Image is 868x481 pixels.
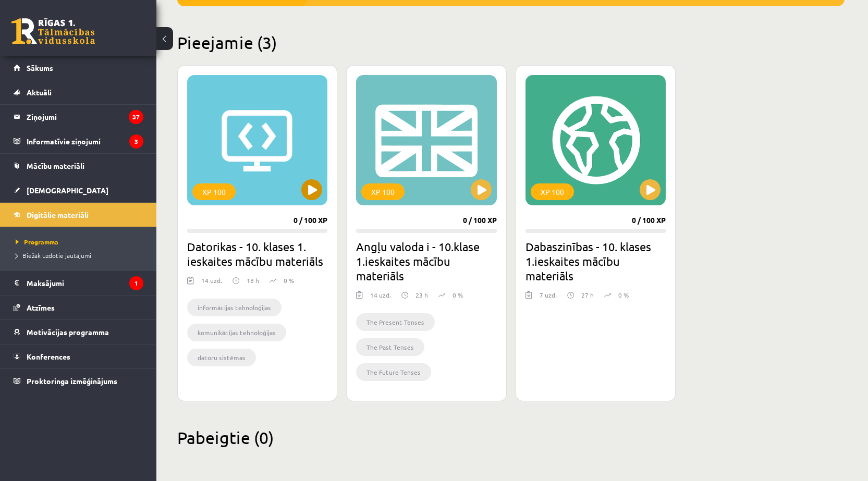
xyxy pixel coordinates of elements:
[14,178,143,202] a: [DEMOGRAPHIC_DATA]
[415,290,428,300] p: 23 h
[531,183,574,200] div: XP 100
[27,186,108,195] span: [DEMOGRAPHIC_DATA]
[14,56,143,80] a: Sākums
[27,161,84,170] span: Mācību materiāli
[356,313,435,331] li: The Present Tenses
[129,110,143,124] i: 37
[14,129,143,153] a: Informatīvie ziņojumi3
[27,105,143,129] legend: Ziņojumi
[525,239,666,283] h2: Dabaszinības - 10. klases 1.ieskaites mācību materiāls
[187,299,282,316] li: informācijas tehnoloģijas
[27,376,117,386] span: Proktoringa izmēģinājums
[540,290,557,306] div: 7 uzd.
[177,32,845,53] h2: Pieejamie (3)
[14,154,143,178] a: Mācību materiāli
[16,238,58,246] span: Programma
[27,271,143,295] legend: Maksājumi
[14,80,143,104] a: Aktuāli
[187,324,286,341] li: komunikācijas tehnoloģijas
[14,105,143,129] a: Ziņojumi37
[129,276,143,290] i: 1
[356,239,496,283] h2: Angļu valoda i - 10.klase 1.ieskaites mācību materiāls
[16,237,146,246] a: Programma
[453,290,463,300] p: 0 %
[27,88,52,97] span: Aktuāli
[618,290,629,300] p: 0 %
[27,210,89,219] span: Digitālie materiāli
[581,290,594,300] p: 27 h
[27,303,55,312] span: Atzīmes
[356,363,431,381] li: The Future Tenses
[14,320,143,344] a: Motivācijas programma
[11,18,95,44] a: Rīgas 1. Tālmācības vidusskola
[27,63,53,72] span: Sākums
[14,271,143,295] a: Maksājumi1
[27,327,109,337] span: Motivācijas programma
[16,251,91,260] span: Biežāk uzdotie jautājumi
[27,352,70,361] span: Konferences
[27,129,143,153] legend: Informatīvie ziņojumi
[187,349,256,366] li: datoru sistēmas
[14,369,143,393] a: Proktoringa izmēģinājums
[201,276,222,291] div: 14 uzd.
[284,276,294,285] p: 0 %
[14,295,143,319] a: Atzīmes
[370,290,391,306] div: 14 uzd.
[356,338,424,356] li: The Past Tenses
[187,239,327,268] h2: Datorikas - 10. klases 1. ieskaites mācību materiāls
[129,134,143,149] i: 3
[177,427,845,448] h2: Pabeigtie (0)
[16,251,146,260] a: Biežāk uzdotie jautājumi
[361,183,405,200] div: XP 100
[192,183,236,200] div: XP 100
[14,203,143,227] a: Digitālie materiāli
[247,276,259,285] p: 18 h
[14,344,143,368] a: Konferences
